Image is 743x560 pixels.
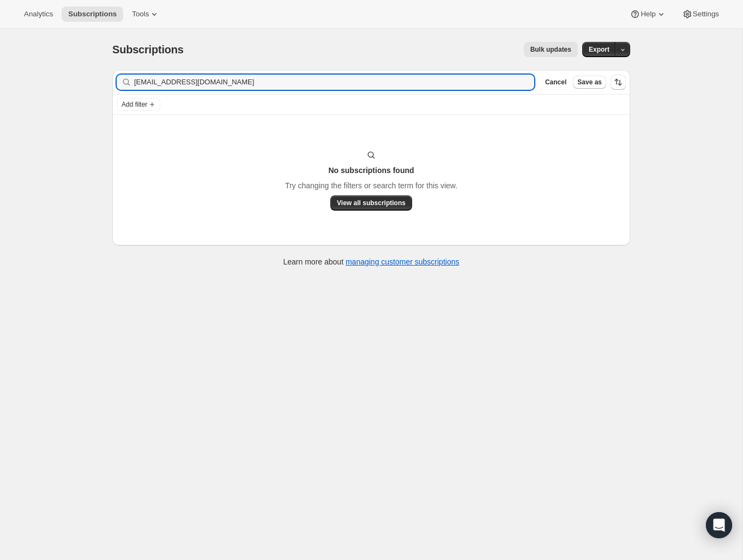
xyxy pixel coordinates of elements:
button: Sort the results [611,75,626,90]
span: Save as [577,78,602,87]
a: managing customer subscriptions [346,257,460,266]
span: Add filter [122,100,147,109]
button: Bulk updates [524,42,578,57]
button: Analytics [17,7,59,22]
button: Add filter [117,98,160,111]
p: Learn more about [283,256,460,267]
span: Help [641,10,655,19]
span: Tools [132,10,149,19]
button: Help [623,7,673,22]
button: View all subscriptions [330,195,412,211]
button: Settings [675,7,726,22]
button: Tools [125,7,166,22]
h3: No subscriptions found [328,165,414,176]
span: Settings [693,10,719,19]
span: Export [589,45,609,54]
span: Subscriptions [68,10,117,19]
span: Cancel [545,78,566,87]
div: Open Intercom Messenger [706,512,732,538]
span: View all subscriptions [337,199,406,207]
button: Subscriptions [62,7,123,22]
button: Export [582,42,616,57]
button: Cancel [541,76,571,89]
button: Save as [573,76,606,89]
span: Bulk updates [530,45,571,54]
span: Analytics [24,10,53,19]
span: Subscriptions [112,44,184,56]
input: Filter subscribers [134,75,534,90]
p: Try changing the filters or search term for this view. [285,180,457,191]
